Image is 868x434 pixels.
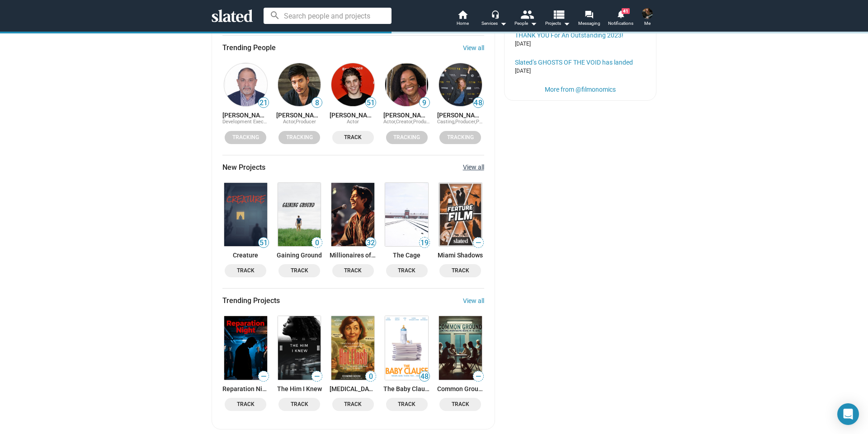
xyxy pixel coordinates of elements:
[515,32,646,39] a: THANK YOU For An Outstanding 2023!
[514,18,537,29] div: People
[644,18,651,29] span: Me
[552,8,565,21] mat-icon: view_list
[515,41,646,48] div: [DATE]
[385,183,428,246] img: The Cage
[542,9,573,29] button: Projects
[478,9,510,29] button: Services
[385,316,428,379] img: The Baby Clause
[222,296,280,305] span: Trending Projects
[225,131,266,144] button: Tracking
[259,238,269,247] span: 51
[439,131,481,144] button: Tracking
[278,63,321,106] img: Kevin Kreider
[473,372,483,381] span: —
[276,314,323,381] a: The Him I Knew
[622,8,630,14] span: 41
[437,181,484,248] a: Miami Shadows
[383,112,430,119] a: [PERSON_NAME]
[420,98,429,107] span: 9
[284,266,315,275] span: Track
[222,119,275,125] span: Development Executive,
[510,9,542,29] button: People
[578,18,600,29] span: Messaging
[330,385,376,392] a: [MEDICAL_DATA]
[230,133,261,142] span: Tracking
[222,314,269,381] a: Reparation Night
[386,264,428,277] button: Track
[445,133,476,142] span: Tracking
[528,18,539,29] mat-icon: arrow_drop_down
[366,372,376,381] span: 0
[437,252,484,259] a: Miami Shadows
[439,183,482,246] img: Miami Shadows
[296,119,316,125] span: Producer
[312,238,322,247] span: 0
[338,133,368,142] span: Track
[312,372,322,381] span: —
[463,44,484,51] a: View all
[332,264,374,277] button: Track
[222,385,269,392] a: Reparation Night
[230,400,261,409] span: Track
[312,98,322,107] span: 8
[264,8,392,24] input: Search people and projects
[276,112,323,119] a: [PERSON_NAME]
[445,266,476,275] span: Track
[515,68,646,75] div: [DATE]
[455,119,476,125] span: Producer,
[338,400,368,409] span: Track
[605,9,637,29] a: 41Notifications
[420,372,429,381] span: 48
[347,119,359,125] span: Actor
[515,59,646,66] a: Slated’s GHOSTS OF THE VOID has landed
[473,98,483,107] span: 48
[439,264,481,277] button: Track
[224,316,267,379] img: Reparation Night
[283,119,296,125] span: Actor,
[481,18,507,29] div: Services
[413,119,434,125] span: Producer,
[259,98,269,107] span: 21
[457,18,469,29] span: Home
[225,264,266,277] button: Track
[642,8,653,19] img: Mike Hall
[331,316,374,379] img: Hot Flash
[224,183,267,246] img: Creature
[463,163,484,171] a: View all
[278,264,320,277] button: Track
[439,398,481,411] button: Track
[392,266,422,275] span: Track
[366,98,376,107] span: 51
[222,43,276,52] span: Trending People
[383,314,430,381] a: The Baby Clause
[224,63,267,106] img: Surya Thotapalli
[396,119,413,125] span: Creator,
[331,183,374,246] img: Millionaires of Love - The Raga of the Dunes
[392,400,422,409] span: Track
[284,400,315,409] span: Track
[837,403,859,425] div: Open Intercom Messenger
[222,112,269,119] a: [PERSON_NAME]
[437,112,484,119] a: [PERSON_NAME]
[437,385,484,392] a: Common Ground
[463,297,484,304] a: View all
[616,9,625,18] mat-icon: notifications
[386,398,428,411] button: Track
[520,8,533,21] mat-icon: people
[457,9,468,20] mat-icon: home
[383,119,396,125] span: Actor,
[498,18,509,29] mat-icon: arrow_drop_down
[330,181,376,248] a: Millionaires of Love - The Raga of the Dunes
[332,398,374,411] button: Track
[330,112,376,119] a: [PERSON_NAME]
[338,266,368,275] span: Track
[230,266,261,275] span: Track
[222,252,269,259] a: Creature
[545,18,570,29] span: Projects
[473,238,483,247] span: —
[278,131,320,144] button: Tracking
[392,133,422,142] span: Tracking
[447,9,478,29] a: Home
